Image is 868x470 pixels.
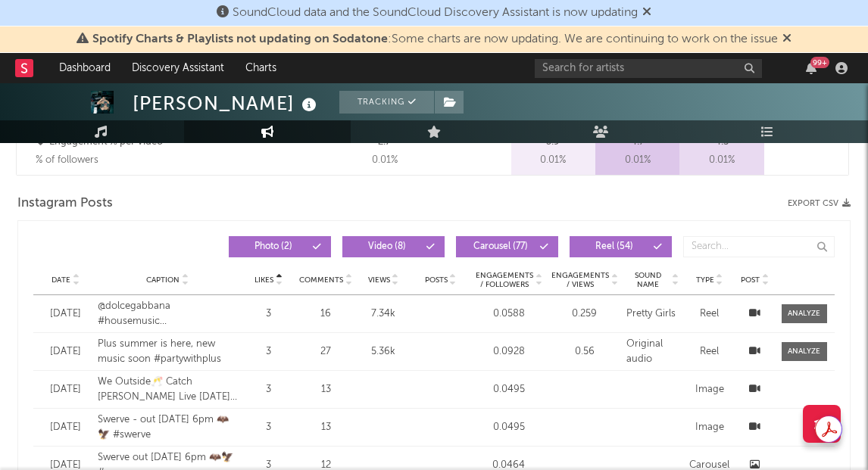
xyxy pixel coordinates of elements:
[299,275,343,285] span: Comments
[245,307,292,322] div: 3
[475,420,543,435] div: 0.0495
[570,236,672,257] button: Reel(54)
[642,7,651,19] span: Dismiss
[475,344,543,360] div: 0.0928
[299,382,352,397] div: 13
[687,382,732,397] div: Image
[741,275,760,285] span: Post
[229,236,331,257] button: Photo(2)
[146,275,180,285] span: Caption
[233,7,638,19] span: SoundCloud data and the SoundCloud Discovery Assistant is now updating
[368,275,390,285] span: Views
[342,236,445,257] button: Video(8)
[41,382,90,397] div: [DATE]
[626,271,670,289] span: Sound Name
[121,53,235,83] a: Discovery Assistant
[245,382,292,397] div: 3
[299,307,352,322] div: 16
[17,195,113,213] span: Instagram Posts
[98,412,238,442] div: Swerve - out [DATE] 6pm 🦇🦅 #swerve
[788,199,851,208] button: Export CSV
[41,307,90,322] div: [DATE]
[579,242,649,251] span: Reel ( 54 )
[36,155,98,165] span: % of followers
[535,59,762,78] input: Search for artists
[806,62,816,74] button: 99+
[687,307,732,322] div: Reel
[372,151,398,170] span: 0.01 %
[540,151,566,170] span: 0.01 %
[245,420,292,435] div: 3
[41,420,90,435] div: [DATE]
[626,307,679,322] div: Pretty Girls
[98,299,238,328] div: @dolcegabbana #housemusic #electronicmusic #dancemusic #newmusic #reels
[466,242,535,251] span: Carousel ( 77 )
[352,242,422,251] span: Video ( 8 )
[339,91,434,114] button: Tracking
[475,382,543,397] div: 0.0495
[475,271,534,289] span: Engagements / Followers
[709,151,735,170] span: 0.01 %
[133,91,320,116] div: [PERSON_NAME]
[683,236,835,257] input: Search...
[810,57,829,68] div: 99 +
[235,53,287,83] a: Charts
[245,344,292,360] div: 3
[360,344,407,360] div: 5.36k
[626,337,679,366] div: Original audio
[456,236,558,257] button: Carousel(77)
[687,420,732,435] div: Image
[52,275,70,285] span: Date
[299,420,352,435] div: 13
[696,275,714,285] span: Type
[254,275,273,285] span: Likes
[425,275,448,285] span: Posts
[551,344,619,360] div: 0.56
[551,271,610,289] span: Engagements / Views
[48,53,121,83] a: Dashboard
[299,344,352,360] div: 27
[239,242,308,251] span: Photo ( 2 )
[41,344,90,360] div: [DATE]
[98,337,238,366] div: Plus summer is here, new music soon #partywithplus
[625,151,651,170] span: 0.01 %
[360,307,407,322] div: 7.34k
[687,344,732,360] div: Reel
[98,375,238,404] div: We Outside🥂 Catch [PERSON_NAME] Live [DATE] @ Roadtrip & The Workshop Tickets in my bio🎫
[92,33,388,45] span: Spotify Charts & Playlists not updating on Sodatone
[782,33,792,45] span: Dismiss
[92,33,778,45] span: : Some charts are now updating. We are continuing to work on the issue
[475,307,543,322] div: 0.0588
[551,307,619,322] div: 0.259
